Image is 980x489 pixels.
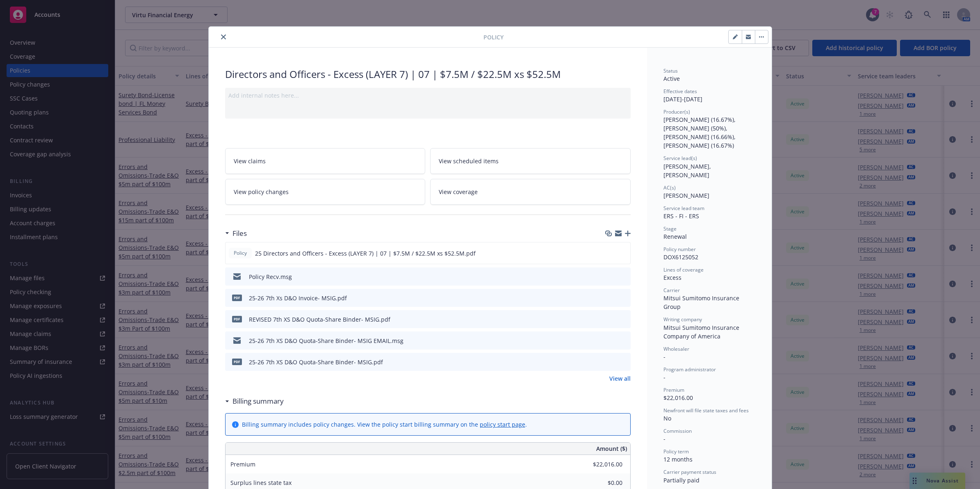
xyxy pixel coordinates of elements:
button: download file [607,358,613,366]
span: Lines of coverage [663,266,704,273]
span: pdf [232,295,242,301]
div: 25-26 7th XS D&O Quota-Share Binder- MSIG EMAIL.msg [249,336,403,345]
span: Mitsui Sumitomo Insurance Company of America [663,324,741,340]
span: View claims [234,157,266,165]
button: preview file [620,249,627,258]
span: Surplus lines state tax [230,479,292,487]
span: Premium [230,460,255,468]
span: Policy [483,33,504,41]
button: download file [606,249,613,258]
button: preview file [620,272,627,281]
span: Mitsui Sumitomo Insurance Group [663,294,741,311]
a: View claims [225,148,426,174]
div: Directors and Officers - Excess (LAYER 7) | 07 | $7.5M / $22.5M xs $52.5M [225,67,631,81]
span: pdf [232,316,242,322]
span: View coverage [439,187,478,196]
span: View scheduled items [439,157,499,165]
span: Status [663,67,678,74]
span: [PERSON_NAME] (16.67%), [PERSON_NAME] (50%), [PERSON_NAME] (16.66%), [PERSON_NAME] (16.67%) [663,116,737,149]
span: - [663,373,665,381]
span: Commission [663,427,692,434]
span: Amount ($) [596,444,627,453]
input: 0.00 [574,477,627,489]
span: Policy [232,249,248,257]
span: $22,016.00 [663,394,693,402]
span: pdf [232,359,242,365]
button: download file [607,336,613,345]
span: Carrier payment status [663,468,716,475]
div: Policy Recv.msg [249,272,292,281]
h3: Billing summary [232,396,284,407]
button: preview file [620,315,627,324]
span: [PERSON_NAME], [PERSON_NAME] [663,162,713,179]
span: Service lead(s) [663,155,697,162]
span: 25 Directors and Officers - Excess (LAYER 7) | 07 | $7.5M / $22.5M xs $52.5M.pdf [255,249,476,258]
button: download file [607,294,613,302]
span: - [663,353,665,361]
a: policy start page [480,420,525,428]
span: AC(s) [663,184,676,191]
div: Add internal notes here... [228,91,627,100]
span: Stage [663,225,677,232]
span: Program administrator [663,366,716,373]
span: Service lead team [663,205,704,212]
h3: Files [232,228,247,239]
input: 0.00 [574,458,627,471]
button: close [219,32,228,42]
span: [PERSON_NAME] [663,192,709,199]
button: preview file [620,358,627,366]
span: Policy term [663,448,689,455]
a: View policy changes [225,179,426,205]
span: Partially paid [663,476,700,484]
span: Effective dates [663,88,697,95]
a: View scheduled items [430,148,631,174]
span: View policy changes [234,187,289,196]
span: Premium [663,386,684,393]
span: 12 months [663,455,693,463]
div: Files [225,228,247,239]
span: ERS - FI - ERS [663,212,699,220]
span: Renewal [663,233,687,240]
span: DOX6125052 [663,253,698,261]
span: Writing company [663,316,702,323]
span: Active [663,75,680,82]
span: Wholesaler [663,345,689,352]
span: Carrier [663,287,680,294]
button: download file [607,272,613,281]
div: REVISED 7th XS D&O Quota-Share Binder- MSIG.pdf [249,315,390,324]
a: View all [609,374,631,383]
div: Billing summary [225,396,284,407]
div: 25-26 7th Xs D&O Invoice- MSIG.pdf [249,294,347,302]
button: download file [607,315,613,324]
button: preview file [620,294,627,302]
div: Billing summary includes policy changes. View the policy start billing summary on the . [242,420,527,429]
button: preview file [620,336,627,345]
div: 25-26 7th XS D&O Quota-Share Binder- MSIG.pdf [249,358,383,366]
span: Producer(s) [663,108,690,115]
span: Newfront will file state taxes and fees [663,407,749,414]
div: [DATE] - [DATE] [663,88,755,103]
div: Excess [663,273,755,282]
span: Policy number [663,246,696,253]
span: - [663,435,665,443]
a: View coverage [430,179,631,205]
span: No [663,414,671,422]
